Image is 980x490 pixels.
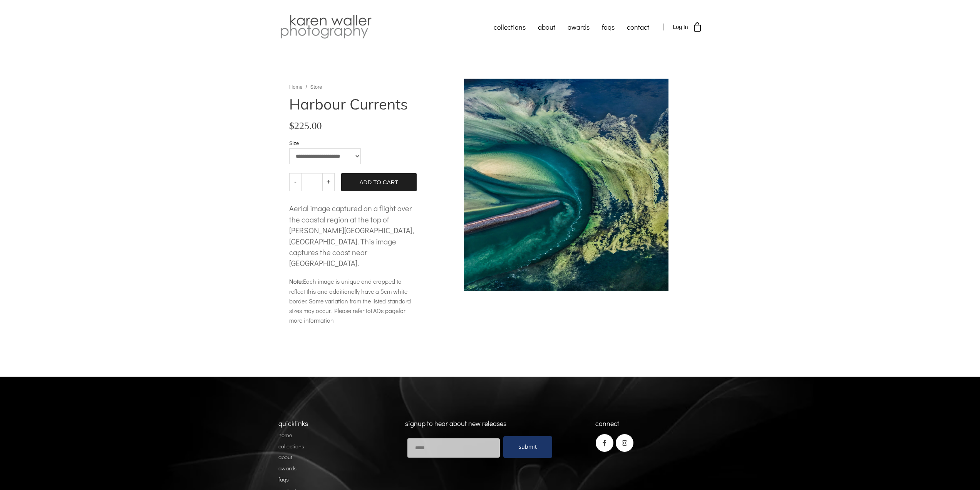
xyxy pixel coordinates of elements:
[673,24,688,30] span: Log In
[405,419,506,428] span: signup to hear about new releases
[278,475,289,483] a: faqs
[371,306,399,315] a: FAQs page
[503,436,552,458] a: submit
[289,84,303,90] a: Home
[464,79,668,291] img: Harbour Currents
[278,431,292,439] a: home
[306,84,307,91] span: /
[289,121,322,131] span: $225.00
[278,453,292,461] a: about
[289,97,417,111] h1: Harbour Currents
[595,419,619,428] span: connect
[596,17,621,37] a: faqs
[341,173,417,191] a: Add To Cart
[289,173,302,191] a: -
[289,203,414,268] span: Aerial image captured on a flight over the coastal region at the top of [PERSON_NAME][GEOGRAPHIC_...
[532,17,561,37] a: about
[371,306,399,315] span: FAQs page
[487,17,532,37] a: collections
[278,464,297,472] a: awards
[621,17,655,37] a: contact
[310,84,322,90] a: Store
[289,306,405,324] span: for more information
[278,13,374,40] img: Karen Waller Photography
[322,173,335,191] a: +
[561,17,596,37] a: awards
[407,438,500,458] input: Email
[289,277,411,315] span: Each image is unique and cropped to reflect this and additionally have a 5cm white border. Some v...
[278,442,304,450] a: collections
[289,141,361,146] label: Size
[289,277,303,285] span: Note:
[278,419,308,428] span: quicklinks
